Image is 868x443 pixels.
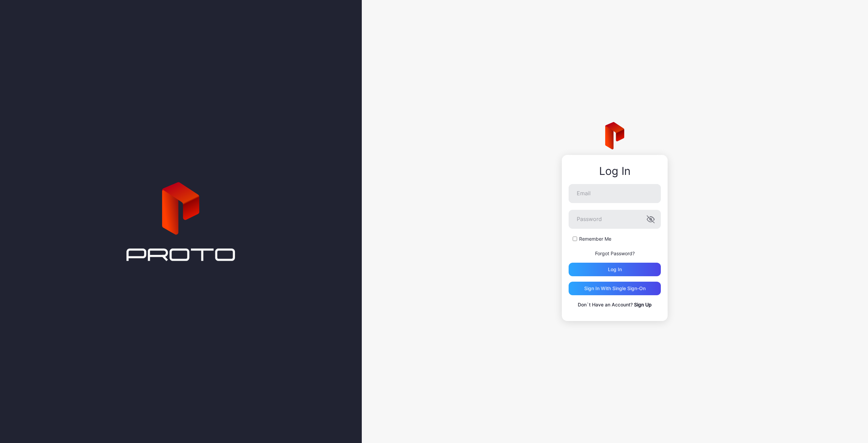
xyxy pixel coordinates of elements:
input: Email [569,184,661,203]
a: Sign Up [634,302,652,307]
input: Password [569,210,661,229]
button: Sign in With Single Sign-On [569,282,661,295]
p: Don`t Have an Account? [569,301,661,309]
label: Remember Me [579,236,611,242]
button: Password [647,215,655,223]
div: Log in [608,267,622,272]
div: Sign in With Single Sign-On [584,286,646,291]
button: Log in [569,263,661,276]
div: Log In [569,165,661,177]
a: Forgot Password? [595,250,635,256]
